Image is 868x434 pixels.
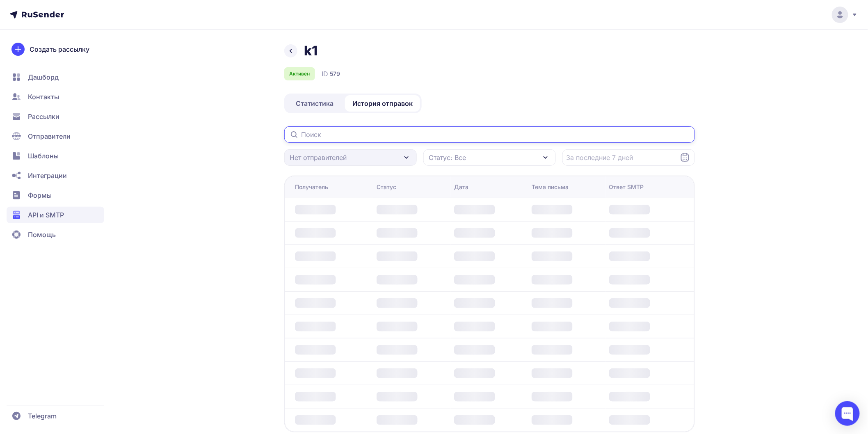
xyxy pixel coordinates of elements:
span: Создать рассылку [30,44,89,54]
span: 579 [330,70,340,78]
a: История отправок [345,95,420,112]
span: Дашборд [28,72,59,82]
span: Рассылки [28,112,59,121]
div: Тема письма [532,183,569,191]
span: Статистика [296,98,333,108]
span: API и SMTP [28,210,64,220]
span: Помощь [28,230,56,240]
span: Шаблоны [28,151,59,161]
div: Получатель [295,183,328,191]
span: Статус: Все [429,153,466,162]
input: Поиск [284,126,695,143]
span: Контакты [28,92,59,102]
span: Telegram [28,411,57,421]
div: Ответ SMTP [609,183,644,191]
span: Формы [28,190,52,200]
span: История отправок [352,98,413,108]
span: Интеграции [28,171,67,180]
div: ID [322,69,340,79]
a: Статистика [286,95,343,112]
span: Отправители [28,131,71,141]
div: Статус [377,183,396,191]
a: Telegram [7,408,104,424]
div: Дата [454,183,468,191]
h1: k1 [304,43,318,59]
input: Datepicker input [562,149,695,166]
span: Активен [290,71,310,77]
